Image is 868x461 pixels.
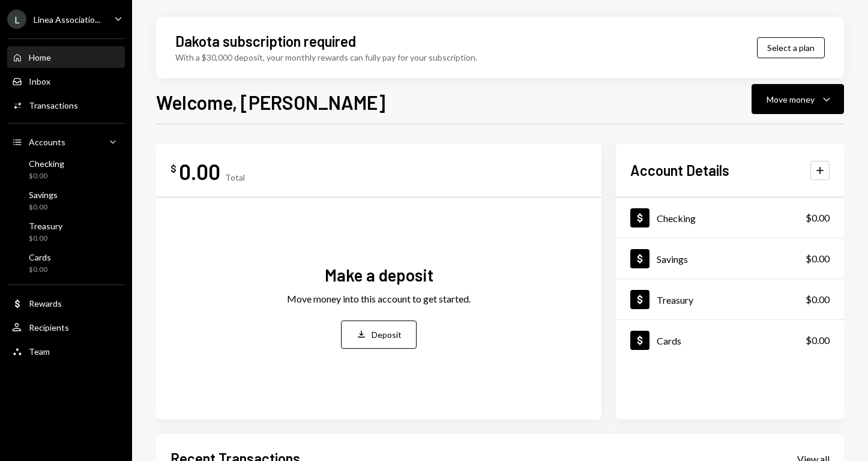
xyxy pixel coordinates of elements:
div: 0.00 [179,158,220,185]
div: Inbox [29,76,50,86]
div: $0.00 [806,292,830,307]
div: Savings [29,190,58,200]
div: $ [170,163,176,175]
div: Team [29,346,50,357]
a: Accounts [7,131,125,152]
div: Move money [767,93,815,106]
a: Transactions [7,94,125,116]
div: $0.00 [806,211,830,225]
div: Recipients [29,322,69,333]
h1: Welcome, [PERSON_NAME] [156,90,385,114]
div: L [7,10,26,29]
a: Cards$0.00 [7,249,125,277]
div: Cards [29,252,51,262]
a: Rewards [7,292,125,314]
div: Treasury [29,221,62,231]
div: $0.00 [29,171,64,181]
button: Move money [752,84,844,114]
a: Savings$0.00 [7,186,125,215]
a: Checking$0.00 [7,155,125,184]
div: Treasury [657,294,693,306]
div: $0.00 [29,234,62,244]
a: Cards$0.00 [616,320,844,360]
div: With a $30,000 deposit, your monthly rewards can fully pay for your subscription. [175,51,477,64]
div: Dakota subscription required [175,31,356,51]
div: Total [225,172,245,182]
a: Treasury$0.00 [7,217,125,246]
div: Make a deposit [325,264,433,287]
div: $0.00 [806,252,830,266]
button: Select a plan [757,37,825,58]
div: Transactions [29,100,78,110]
div: Linea Associatio... [34,14,100,25]
a: Inbox [7,70,125,92]
div: Cards [657,335,681,346]
a: Checking$0.00 [616,197,844,238]
div: Home [29,52,51,62]
a: Team [7,340,125,362]
div: Checking [29,158,64,169]
a: Savings$0.00 [616,238,844,279]
a: Treasury$0.00 [616,279,844,319]
div: Move money into this account to get started. [287,292,471,306]
div: $0.00 [29,202,58,212]
div: Rewards [29,298,62,309]
div: $0.00 [806,333,830,348]
button: Deposit [341,321,417,349]
div: Deposit [372,328,402,341]
div: Accounts [29,137,65,147]
div: Checking [657,212,696,224]
div: Savings [657,253,688,265]
h2: Account Details [630,160,729,180]
div: $0.00 [29,265,51,275]
a: Home [7,46,125,68]
a: Recipients [7,316,125,338]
